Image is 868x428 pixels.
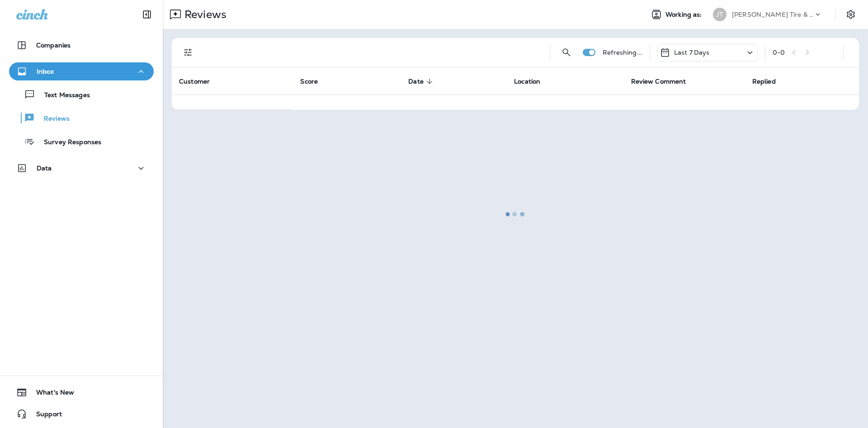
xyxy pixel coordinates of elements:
[9,108,154,127] button: Reviews
[9,85,154,104] button: Text Messages
[27,389,74,400] span: What's New
[35,138,101,147] p: Survey Responses
[9,132,154,151] button: Survey Responses
[37,68,54,75] p: Inbox
[9,36,154,54] button: Companies
[35,115,70,123] p: Reviews
[9,159,154,177] button: Data
[37,165,52,172] p: Data
[9,62,154,80] button: Inbox
[27,410,62,421] span: Support
[36,42,71,49] p: Companies
[9,405,154,423] button: Support
[9,383,154,401] button: What's New
[35,91,90,100] p: Text Messages
[134,5,160,24] button: Collapse Sidebar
